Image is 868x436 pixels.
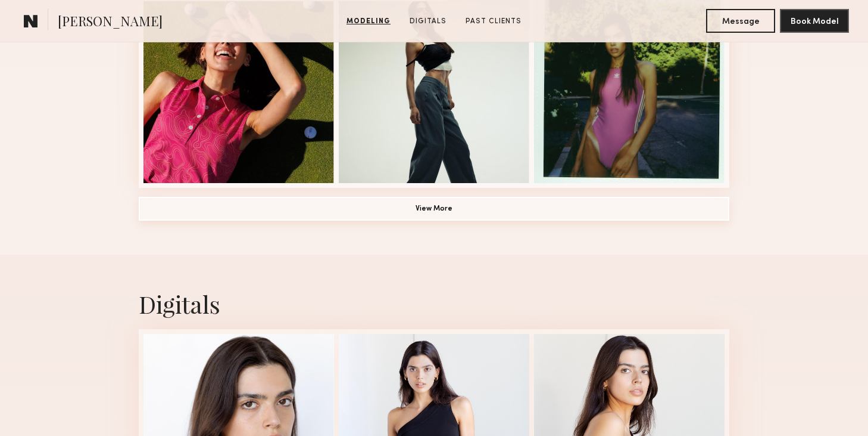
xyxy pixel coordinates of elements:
[405,16,451,27] a: Digitals
[139,197,729,221] button: View More
[342,16,395,27] a: Modeling
[706,9,775,33] button: Message
[58,12,163,33] span: [PERSON_NAME]
[780,16,849,26] a: Book Model
[139,288,729,320] div: Digitals
[461,16,526,27] a: Past Clients
[780,9,849,33] button: Book Model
